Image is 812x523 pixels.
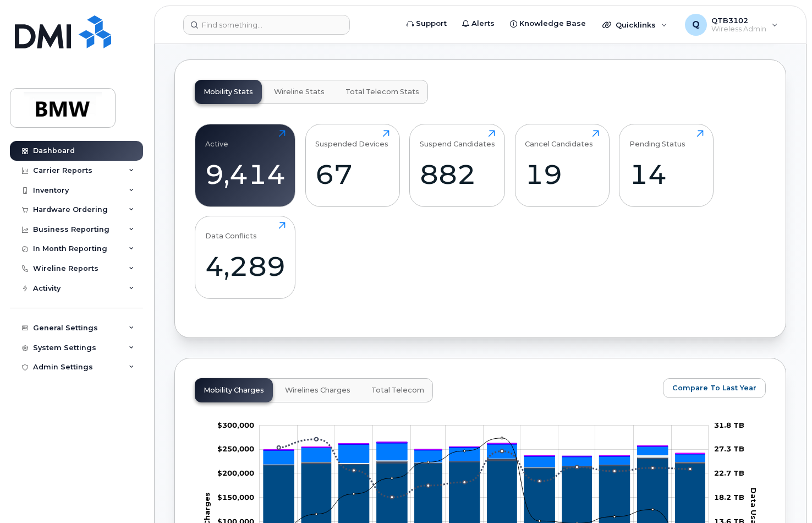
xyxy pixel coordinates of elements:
[420,130,495,148] div: Suspend Candidates
[525,158,599,190] div: 19
[285,386,350,395] span: Wirelines Charges
[315,130,388,148] div: Suspended Devices
[629,158,704,190] div: 14
[672,383,756,393] span: Compare To Last Year
[371,386,424,395] span: Total Telecom
[502,13,594,35] a: Knowledge Base
[217,445,254,454] g: $0
[205,222,286,292] a: Data Conflicts4,289
[274,88,325,96] span: Wireline Stats
[416,18,447,29] span: Support
[420,130,495,200] a: Suspend Candidates882
[217,421,254,429] tspan: $300,000
[205,222,257,240] div: Data Conflicts
[264,457,705,468] g: Roaming
[471,18,495,29] span: Alerts
[264,443,705,467] g: Features
[714,493,744,502] tspan: 18.2 TB
[677,14,786,36] div: QTB3102
[525,130,593,148] div: Cancel Candidates
[217,469,254,478] g: $0
[205,250,286,282] div: 4,289
[525,130,599,200] a: Cancel Candidates19
[714,469,744,478] tspan: 22.7 TB
[217,493,254,502] tspan: $150,000
[315,158,389,190] div: 67
[205,130,228,148] div: Active
[629,130,685,148] div: Pending Status
[454,13,502,35] a: Alerts
[183,15,350,35] input: Find something...
[315,130,389,200] a: Suspended Devices67
[711,16,766,25] span: QTB3102
[519,18,586,29] span: Knowledge Base
[764,475,804,515] iframe: Messenger Launcher
[616,20,656,29] span: Quicklinks
[217,493,254,502] g: $0
[714,445,744,454] tspan: 27.3 TB
[205,130,286,200] a: Active9,414
[692,18,700,31] span: Q
[711,25,766,34] span: Wireless Admin
[217,445,254,454] tspan: $250,000
[205,158,286,190] div: 9,414
[595,14,675,36] div: Quicklinks
[399,13,454,35] a: Support
[420,158,495,190] div: 882
[217,421,254,429] g: $0
[714,421,744,429] tspan: 31.8 TB
[345,88,419,96] span: Total Telecom Stats
[663,378,766,398] button: Compare To Last Year
[629,130,704,200] a: Pending Status14
[217,469,254,478] tspan: $200,000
